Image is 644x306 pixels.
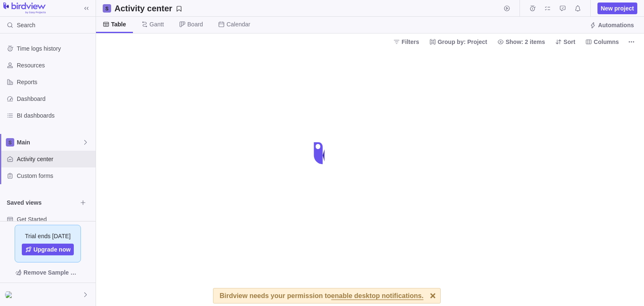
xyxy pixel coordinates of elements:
[17,21,35,29] span: Search
[25,232,71,240] span: Trial ends [DATE]
[563,38,575,46] span: Sort
[542,3,553,14] span: My assignments
[17,95,92,103] span: Dashboard
[150,20,164,28] span: Gantt
[572,6,584,13] a: Notifications
[305,136,339,170] div: loading
[552,36,579,48] span: Sort
[111,3,186,14] span: Save your current layout and filters as a View
[586,19,637,31] span: Automations
[597,3,637,14] span: New project
[331,293,423,300] span: enable desktop notifications.
[527,6,538,13] a: Time logs
[5,290,15,300] div: \";alert('XSS');//
[22,244,74,255] a: Upgrade now
[187,20,203,28] span: Board
[626,36,637,48] span: More actions
[598,21,634,29] span: Automations
[494,36,548,48] span: Show: 2 items
[402,38,419,46] span: Filters
[17,78,92,86] span: Reports
[390,36,423,48] span: Filters
[114,3,172,14] h2: Activity center
[572,3,584,14] span: Notifications
[17,138,82,147] span: Main
[220,288,423,303] div: Birdview needs your permission to
[527,3,538,14] span: Time logs
[17,111,92,120] span: BI dashboards
[3,3,46,14] img: logo
[557,6,569,13] a: Approval requests
[23,267,80,278] span: Remove Sample Data
[501,3,513,14] span: Start timer
[226,20,250,28] span: Calendar
[5,291,15,298] img: Show
[506,38,545,46] span: Show: 2 items
[17,44,92,53] span: Time logs history
[17,215,92,224] span: Get Started
[557,3,569,14] span: Approval requests
[601,4,634,13] span: New project
[17,61,92,69] span: Resources
[7,198,77,207] span: Saved views
[426,36,491,48] span: Group by: Project
[111,20,126,28] span: Table
[542,6,553,13] a: My assignments
[582,36,622,48] span: Columns
[7,266,89,279] span: Remove Sample Data
[34,245,71,254] span: Upgrade now
[17,172,92,180] span: Custom forms
[77,197,89,208] span: Browse views
[438,38,487,46] span: Group by: Project
[594,38,619,46] span: Columns
[17,155,92,163] span: Activity center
